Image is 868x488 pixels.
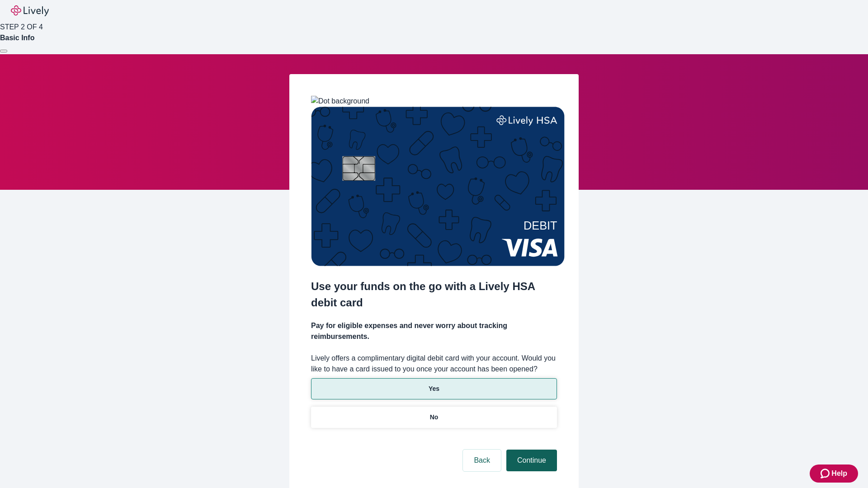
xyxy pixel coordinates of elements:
[463,450,501,471] button: Back
[311,278,557,311] h2: Use your funds on the go with a Lively HSA debit card
[810,465,858,483] button: Zendesk support iconHelp
[311,96,369,107] img: Dot background
[311,353,557,375] label: Lively offers a complimentary digital debit card with your account. Would you like to have a card...
[11,5,49,16] img: Lively
[506,450,557,471] button: Continue
[311,378,557,399] button: Yes
[311,320,557,342] h4: Pay for eligible expenses and never worry about tracking reimbursements.
[430,413,439,422] p: No
[821,468,831,479] svg: Zendesk support icon
[311,107,565,266] img: Debit card
[311,407,557,428] button: No
[429,384,439,394] p: Yes
[831,468,847,479] span: Help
